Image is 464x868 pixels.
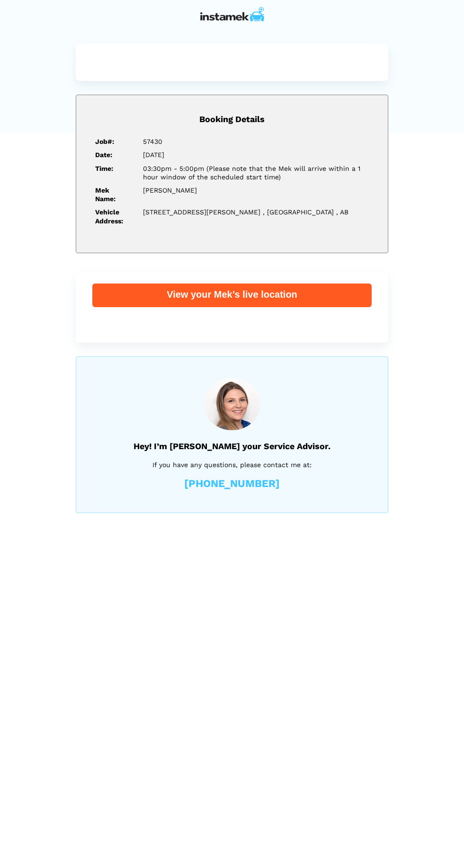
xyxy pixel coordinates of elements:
[95,114,369,124] h5: Booking Details
[95,208,123,224] strong: Vehicle Address:
[136,164,376,181] div: 03:30pm - 5:00pm (Please note that the Mek will arrive within a 1 hour window of the scheduled st...
[136,151,376,159] div: [DATE]
[184,478,280,489] a: [PHONE_NUMBER]
[92,288,372,301] div: View your Mek’s live location
[263,208,334,216] span: , [GEOGRAPHIC_DATA]
[95,441,369,451] h5: Hey! I’m [PERSON_NAME] your Service Advisor.
[95,186,116,203] strong: Mek Name:
[95,460,369,470] p: If you have any questions, please contact me at:
[95,151,112,159] strong: Date:
[136,137,376,146] div: 57430
[136,186,376,203] div: [PERSON_NAME]
[336,208,348,216] span: , AB
[143,208,260,216] span: [STREET_ADDRESS][PERSON_NAME]
[95,165,113,172] strong: Time:
[95,138,114,145] strong: Job#:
